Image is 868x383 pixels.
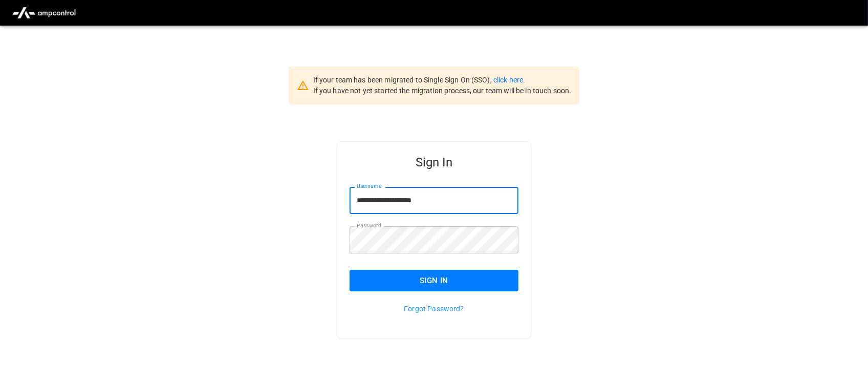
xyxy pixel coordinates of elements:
[313,87,572,95] span: If you have not yet started the migration process, our team will be in touch soon.
[350,270,518,291] button: Sign In
[493,76,525,84] a: click here.
[313,76,493,84] span: If your team has been migrated to Single Sign On (SSO),
[357,222,381,230] label: Password
[350,154,518,171] h5: Sign In
[350,304,518,314] p: Forgot Password?
[357,182,381,190] label: Username
[8,3,80,23] img: ampcontrol.io logo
